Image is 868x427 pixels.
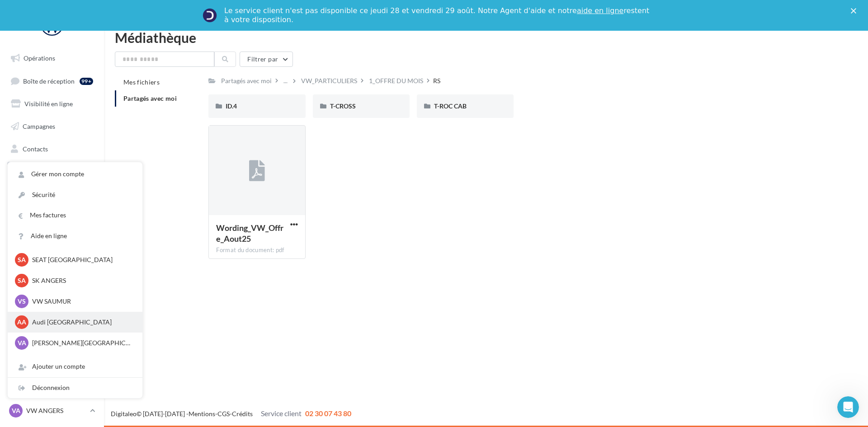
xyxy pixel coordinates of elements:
span: T-CROSS [330,102,356,110]
p: Audi [GEOGRAPHIC_DATA] [32,318,132,327]
a: Campagnes [5,117,99,136]
div: 99+ [80,78,93,85]
p: [PERSON_NAME][GEOGRAPHIC_DATA] [32,338,132,347]
div: Le service client n'est pas disponible ce jeudi 28 et vendredi 29 août. Notre Agent d'aide et not... [224,6,651,24]
span: Opérations [24,54,55,62]
span: Contacts [23,145,48,152]
div: 1_OFFRE DU MOIS [369,76,423,85]
span: VS [18,297,26,306]
span: Boîte de réception [23,77,75,84]
a: PLV et print personnalisable [5,207,99,234]
span: VA [12,406,20,415]
span: SA [18,255,26,264]
a: Sécurité [8,185,142,205]
div: Médiathèque [115,31,857,44]
a: Aide en ligne [8,226,142,246]
span: Visibilité en ligne [24,100,73,108]
p: SEAT [GEOGRAPHIC_DATA] [32,255,132,264]
span: Wording_VW_Offre_Aout25 [216,223,283,244]
span: Campagnes [23,122,55,130]
span: ID.4 [226,102,237,110]
span: VA [18,338,26,347]
div: ... [282,75,289,87]
span: AA [17,318,26,327]
div: VW_PARTICULIERS [301,76,357,85]
a: Visibilité en ligne [5,94,99,113]
div: Déconnexion [8,378,142,398]
span: Service client [261,409,302,418]
button: Filtrer par [240,52,293,67]
p: VW ANGERS [26,406,86,415]
div: Format du document: pdf [216,246,297,254]
p: SK ANGERS [32,276,132,285]
span: © [DATE]-[DATE] - - - [111,410,351,418]
span: Mes fichiers [123,78,160,86]
a: Boîte de réception99+ [5,71,99,91]
p: VW SAUMUR [32,297,132,306]
a: Opérations [5,49,99,68]
a: Mentions [189,410,215,418]
div: RS [433,76,440,85]
span: 02 30 07 43 80 [305,409,351,418]
div: Partagés avec moi [221,76,272,85]
a: Crédits [232,410,253,418]
a: Gérer mon compte [8,164,142,184]
span: SA [18,276,26,285]
img: Profile image for Service-Client [203,8,217,23]
a: Calendrier [5,184,99,203]
a: Mes factures [8,205,142,225]
a: VA VW ANGERS [7,402,97,419]
span: T-ROC CAB [434,102,467,110]
a: CGS [217,410,230,418]
a: Contacts [5,140,99,159]
iframe: Intercom live chat [837,396,859,418]
a: aide en ligne [577,6,623,15]
a: Digitaleo [111,410,137,418]
a: Médiathèque [5,162,99,181]
a: Campagnes DataOnDemand [5,237,99,263]
div: Ajouter un compte [8,357,142,377]
span: Partagés avec moi [123,94,177,102]
div: Fermer [851,8,860,14]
